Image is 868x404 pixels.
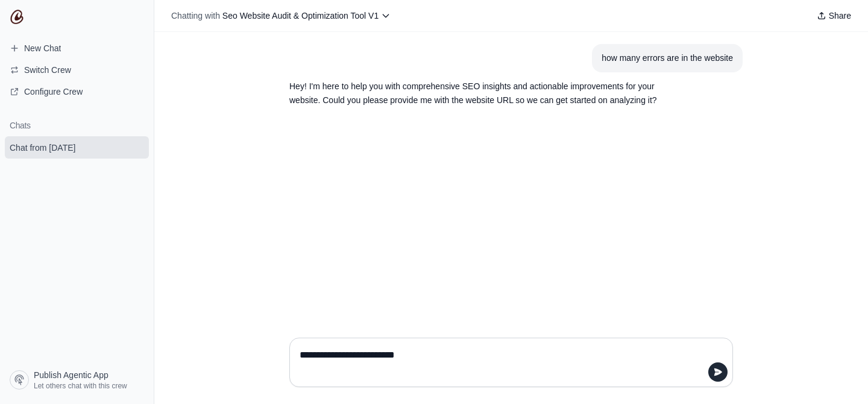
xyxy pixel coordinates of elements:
span: Publish Agentic App [34,369,108,381]
img: CrewAI Logo [10,10,24,24]
p: Hey! I'm here to help you with comprehensive SEO insights and actionable improvements for your we... [289,80,675,107]
a: Chat from [DATE] [5,136,149,159]
button: Share [812,7,856,24]
a: Publish Agentic App Let others chat with this crew [5,365,149,394]
span: Switch Crew [24,64,71,76]
span: Let others chat with this crew [34,381,127,391]
div: how many errors are in the website [602,51,733,65]
span: Chatting with [171,10,220,22]
a: Configure Crew [5,82,149,101]
button: Switch Crew [5,60,149,80]
span: Share [829,10,851,22]
span: New Chat [24,42,61,54]
a: New Chat [5,39,149,58]
section: User message [592,44,743,72]
span: Configure Crew [24,86,83,98]
button: Chatting with Seo Website Audit & Optimization Tool V1 [166,7,395,24]
section: Response [280,72,685,115]
span: Chat from [DATE] [10,142,75,154]
span: Seo Website Audit & Optimization Tool V1 [222,11,379,21]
